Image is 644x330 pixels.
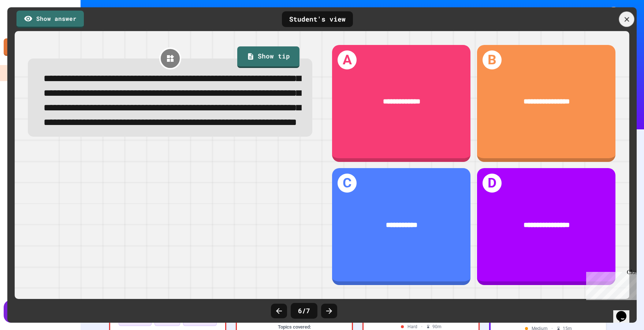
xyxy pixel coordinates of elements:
[237,46,300,68] a: Show tip
[282,11,353,27] div: Student's view
[16,11,84,28] a: Show answer
[338,50,357,69] h1: A
[613,301,637,323] iframe: chat widget
[3,3,51,46] div: Chat with us now!Close
[291,303,317,319] div: 6 / 7
[583,269,637,300] iframe: chat widget
[483,50,502,69] h1: B
[483,174,502,193] h1: D
[338,174,357,193] h1: C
